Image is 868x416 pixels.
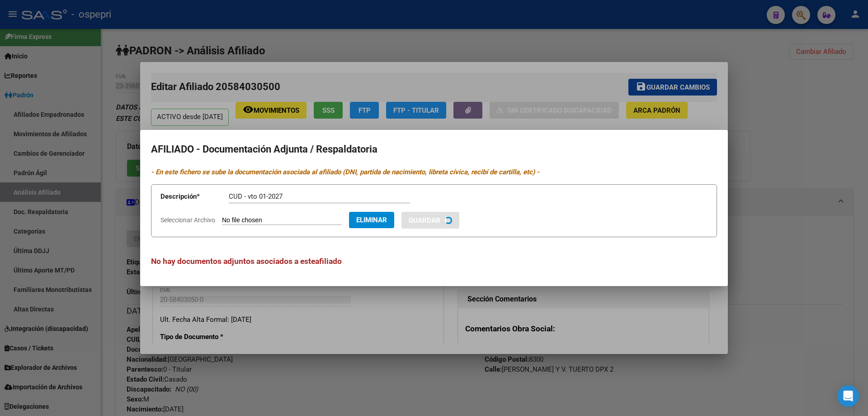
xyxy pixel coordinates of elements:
[160,191,229,202] p: Descripción
[160,216,215,224] span: Seleccionar Archivo
[401,212,459,229] button: Guardar
[837,385,859,407] div: Open Intercom Messenger
[409,216,440,225] span: Guardar
[349,212,394,228] button: Eliminar
[151,255,717,267] h3: No hay documentos adjuntos asociados a este
[151,168,539,176] i: - En este fichero se sube la documentación asociada al afiliado (DNI, partida de nacimiento, libr...
[315,257,342,266] span: afiliado
[356,216,387,224] span: Eliminar
[151,141,717,158] h2: AFILIADO - Documentación Adjunta / Respaldatoria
